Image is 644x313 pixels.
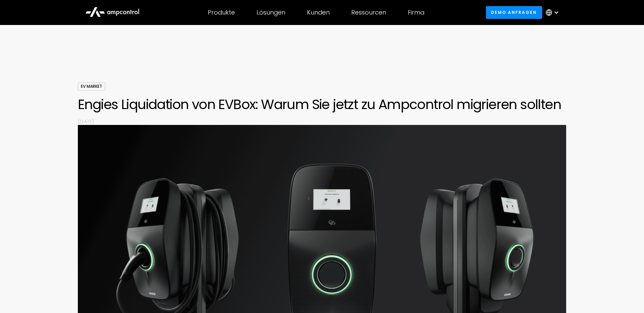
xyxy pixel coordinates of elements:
[307,9,330,16] div: Kunden
[78,96,566,112] h1: Engies Liquidation von EVBox: Warum Sie jetzt zu Ampcontrol migrieren sollten
[351,9,386,16] div: Ressourcen
[208,9,235,16] div: Produkte
[486,6,542,19] a: Demo anfragen
[78,82,105,90] div: EV Market
[257,9,285,16] div: Lösungen
[78,118,566,125] p: [DATE]
[408,9,424,16] div: Firma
